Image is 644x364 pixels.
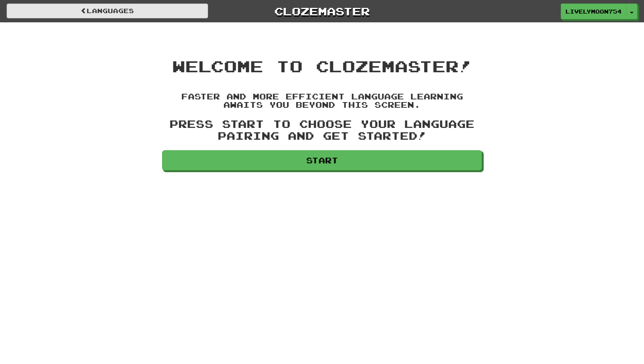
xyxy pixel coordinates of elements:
[566,7,622,15] span: LivelyMoon754
[162,57,482,75] h1: Welcome to Clozemaster!
[221,4,423,19] a: Clozemaster
[561,4,626,19] a: LivelyMoon754
[162,150,482,170] a: Start
[7,4,208,18] a: Languages
[162,118,482,141] h3: Press Start to choose your language pairing and get started!
[162,92,482,110] h4: Faster and more efficient language learning awaits you beyond this screen.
